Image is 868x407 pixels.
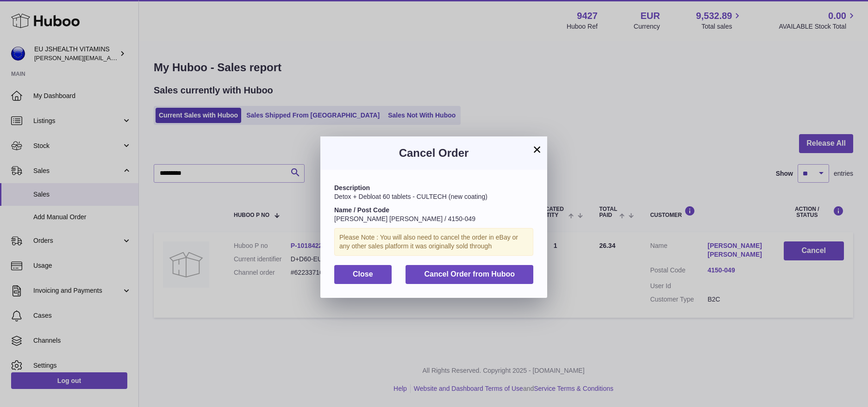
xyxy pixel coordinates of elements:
[406,265,533,284] button: Cancel Order from Huboo
[334,193,487,200] span: Detox + Debloat 60 tablets - CULTECH (new coating)
[334,146,533,160] h3: Cancel Order
[334,206,389,214] strong: Name / Post Code
[353,270,373,278] span: Close
[334,228,533,256] div: Please Note : You will also need to cancel the order in eBay or any other sales platform it was o...
[531,144,543,155] button: ×
[334,184,370,191] strong: Description
[424,270,515,278] span: Cancel Order from Huboo
[334,215,475,222] span: [PERSON_NAME] [PERSON_NAME] / 4150-049
[334,265,392,284] button: Close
